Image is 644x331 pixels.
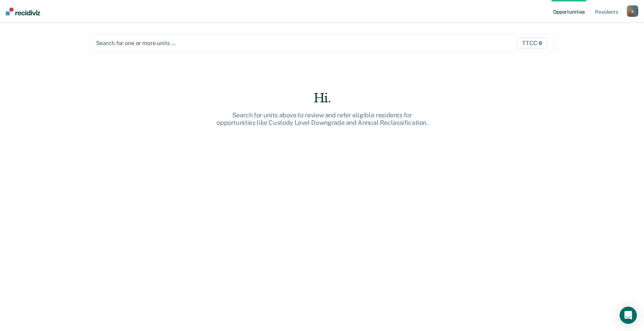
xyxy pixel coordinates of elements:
div: Search for units above to review and refer eligible residents for opportunities like Custody Leve... [207,111,437,127]
div: Hi. [207,91,437,106]
div: Open Intercom Messenger [620,307,637,324]
span: TTCC [517,38,547,49]
img: Recidiviz [6,8,40,15]
button: e [627,5,638,17]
